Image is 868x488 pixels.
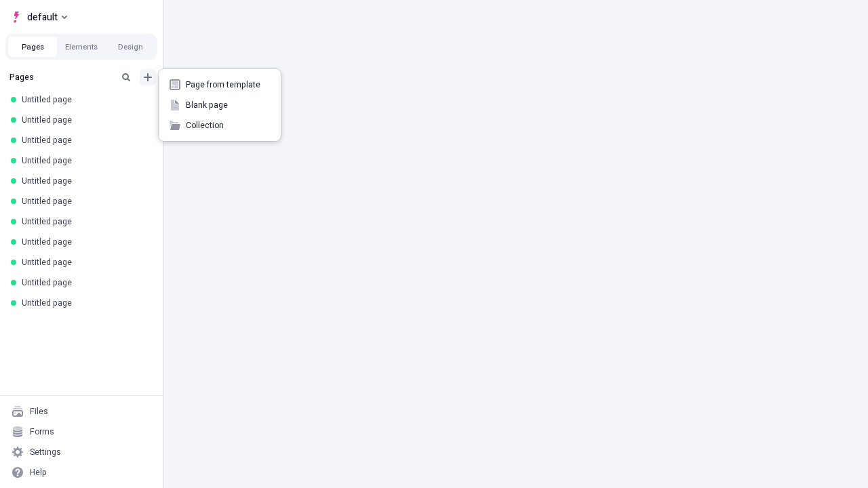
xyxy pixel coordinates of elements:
[5,7,73,27] button: Select site
[22,176,146,186] div: Untitled page
[22,115,146,125] div: Untitled page
[30,406,48,417] div: Files
[22,196,146,207] div: Untitled page
[186,120,270,131] span: Collection
[186,79,270,90] span: Page from template
[30,467,47,478] div: Help
[106,37,155,57] button: Design
[186,100,270,110] span: Blank page
[22,155,146,166] div: Untitled page
[22,216,146,227] div: Untitled page
[22,94,146,105] div: Untitled page
[9,72,113,83] div: Pages
[8,37,57,57] button: Pages
[22,257,146,268] div: Untitled page
[159,69,281,141] div: Add new
[140,69,156,85] button: Add new
[22,277,146,288] div: Untitled page
[22,135,146,146] div: Untitled page
[22,237,146,247] div: Untitled page
[57,37,106,57] button: Elements
[27,9,58,25] span: default
[30,426,54,437] div: Forms
[30,447,61,457] div: Settings
[22,298,146,308] div: Untitled page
